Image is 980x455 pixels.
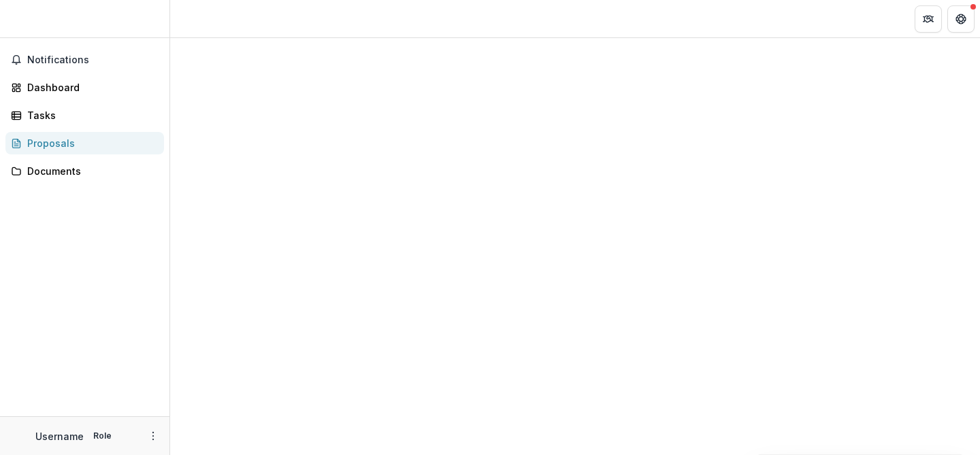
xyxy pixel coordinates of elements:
[27,54,159,66] span: Notifications
[35,429,84,443] p: Username
[27,136,153,150] div: Proposals
[947,5,975,33] button: Get Help
[89,430,116,442] p: Role
[145,428,161,444] button: More
[27,164,153,178] div: Documents
[5,104,164,127] a: Tasks
[5,132,164,154] a: Proposals
[915,5,942,33] button: Partners
[5,49,164,71] button: Notifications
[5,76,164,99] a: Dashboard
[27,108,153,122] div: Tasks
[5,160,164,182] a: Documents
[27,80,153,95] div: Dashboard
